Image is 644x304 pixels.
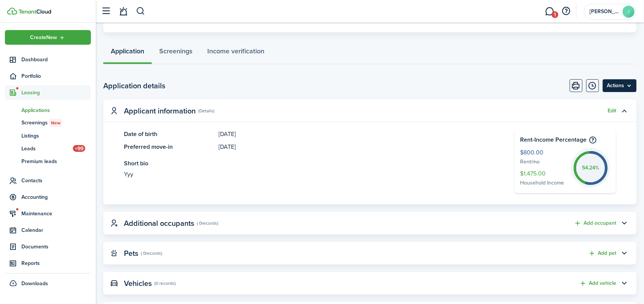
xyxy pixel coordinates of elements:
[570,79,582,92] button: Print
[21,89,91,97] span: Leasing
[124,219,194,228] panel-main-title: Additional occupants
[560,5,573,18] button: Open resource center
[51,119,60,126] span: New
[21,177,91,185] span: Contacts
[103,130,636,204] panel-main-body: Toggle accordion
[124,142,215,151] panel-main-title: Preferred move-in
[124,170,492,179] see-more: Yyy
[5,30,91,45] button: Open menu
[579,279,616,288] button: Add vehicle
[552,11,558,18] span: 1
[152,42,200,64] a: Screenings
[141,250,162,257] panel-main-subtitle: ( 0 records )
[586,79,599,92] button: Timeline
[520,179,567,188] span: Household Income
[623,6,635,18] avatar-text: J
[5,116,91,129] a: ScreeningsNew
[618,104,631,117] button: Toggle accordion
[124,279,152,288] panel-main-title: Vehicles
[5,129,91,142] a: Listings
[21,193,91,201] span: Accounting
[21,132,91,140] span: Listings
[520,158,567,166] span: Rent/mo
[116,2,131,21] a: Notifications
[618,217,631,230] button: Toggle accordion
[7,8,17,15] img: TenantCloud
[5,256,91,271] a: Reports
[603,79,636,92] button: Open menu
[219,130,492,139] panel-main-description: [DATE]
[103,80,165,91] h2: Application details
[73,145,85,152] span: +99
[5,155,91,168] a: Premium leads
[520,135,610,144] h4: Rent-Income Percentage
[197,220,218,227] panel-main-subtitle: ( 0 records )
[21,72,91,80] span: Portfolio
[21,226,91,234] span: Calendar
[21,259,91,267] span: Reports
[574,219,616,228] button: Add occupant
[200,42,272,64] a: Income verification
[219,142,492,151] panel-main-description: [DATE]
[5,104,91,116] a: Applications
[21,210,91,218] span: Maintenance
[30,35,57,40] span: Create New
[588,249,616,258] button: Add pet
[590,9,620,14] span: Joe
[21,243,91,251] span: Documents
[21,157,91,165] span: Premium leads
[124,159,492,168] panel-main-title: Short bio
[21,106,91,114] span: Applications
[124,249,138,258] panel-main-title: Pets
[603,79,636,92] menu-btn: Actions
[5,52,91,67] a: Dashboard
[21,145,73,153] span: Leads
[99,4,113,18] button: Open sidebar
[21,119,91,127] span: Screenings
[21,280,48,287] span: Downloads
[608,108,616,114] button: Edit
[520,148,567,158] span: $800.00
[154,280,176,287] panel-main-subtitle: (0 records)
[543,2,557,21] a: Messaging
[136,5,145,18] button: Search
[198,107,214,114] panel-main-subtitle: (Details)
[124,130,215,139] panel-main-title: Date of birth
[618,277,631,290] button: Toggle accordion
[5,142,91,155] a: Leads+99
[520,169,567,179] span: $1,475.00
[18,9,51,14] img: TenantCloud
[21,56,91,64] span: Dashboard
[618,247,631,260] button: Toggle accordion
[124,107,196,115] panel-main-title: Applicant information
